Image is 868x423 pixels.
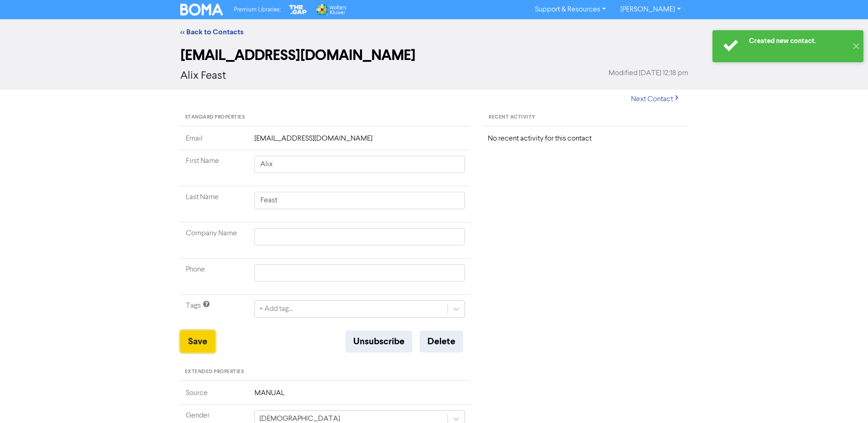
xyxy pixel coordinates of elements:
[623,90,688,109] button: Next Contact
[315,4,346,16] img: Wolters Kluwer
[180,4,223,16] img: BOMA Logo
[613,2,688,17] a: [PERSON_NAME]
[249,133,471,150] td: [EMAIL_ADDRESS][DOMAIN_NAME]
[234,7,280,13] span: Premium Libraries:
[180,295,249,331] td: Tags
[345,331,412,352] button: Unsubscribe
[249,388,471,405] td: MANUAL
[180,27,243,37] a: << Back to Contacts
[180,133,249,150] td: Email
[180,150,249,186] td: First Name
[822,379,868,423] iframe: Chat Widget
[609,68,688,79] span: Modified [DATE] 12:18 pm
[180,186,249,222] td: Last Name
[488,133,684,144] div: No recent activity for this contact
[180,363,471,381] div: Extended Properties
[180,70,226,81] span: Alix Feast
[484,109,688,126] div: Recent Activity
[180,109,471,126] div: Standard Properties
[288,4,308,16] img: The Gap
[749,36,847,46] div: Created new contact.
[180,47,688,64] h2: [EMAIL_ADDRESS][DOMAIN_NAME]
[180,388,249,405] td: Source
[180,222,249,259] td: Company Name
[180,259,249,295] td: Phone
[528,2,613,17] a: Support & Resources
[180,331,215,352] button: Save
[259,304,293,315] div: + Add tag...
[420,331,463,352] button: Delete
